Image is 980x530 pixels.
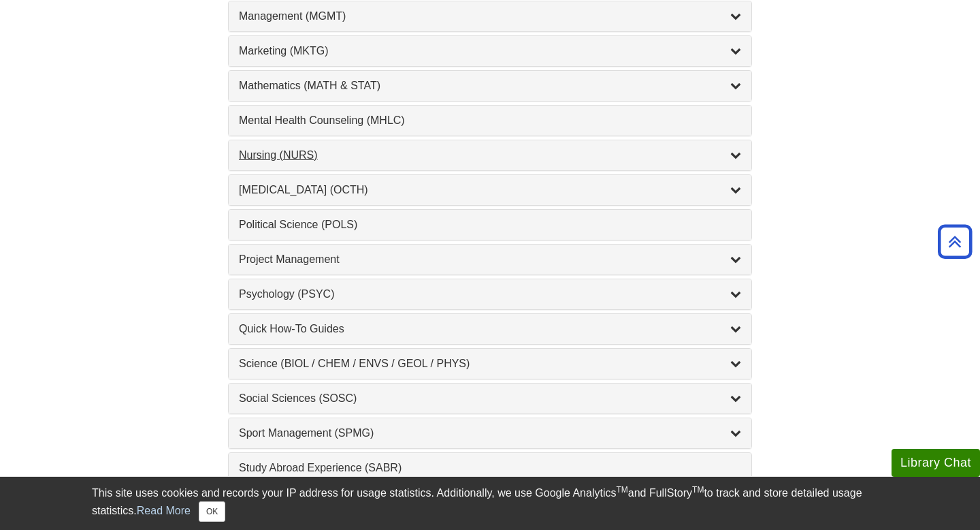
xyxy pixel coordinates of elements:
[239,112,741,129] a: Mental Health Counseling (MHLC)
[239,286,741,302] a: Psychology (PSYC)
[199,501,225,522] button: Close
[239,147,741,163] a: Nursing (NURS)
[239,425,741,441] a: Sport Management (SPMG)
[239,390,741,407] a: Social Sciences (SOSC)
[239,182,741,198] a: [MEDICAL_DATA] (OCTH)
[933,232,977,251] a: Back to Top
[239,78,741,94] a: Mathematics (MATH & STAT)
[239,460,741,476] a: Study Abroad Experience (SABR)
[239,356,741,372] a: Science (BIOL / CHEM / ENVS / GEOL / PHYS)
[239,251,741,268] a: Project Management
[616,485,627,495] sup: TM
[92,485,888,522] div: This site uses cookies and records your IP address for usage statistics. Additionally, we use Goo...
[239,43,741,59] a: Marketing (MKTG)
[239,321,741,337] a: Quick How-To Guides
[892,449,980,477] button: Library Chat
[137,505,191,516] a: Read More
[692,485,704,495] sup: TM
[239,217,741,233] a: Political Science (POLS)
[239,8,741,25] a: Management (MGMT)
